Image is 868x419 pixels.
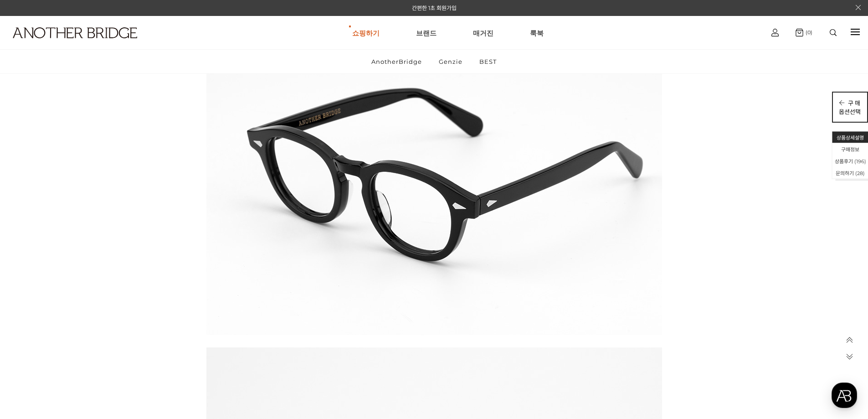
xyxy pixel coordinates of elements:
[856,158,864,165] span: 196
[412,5,457,11] a: 간편한 1초 회원가입
[431,50,470,73] a: Genzie
[118,289,175,312] a: 설정
[141,303,152,310] span: 설정
[796,29,812,36] a: (0)
[364,50,430,73] a: AnotherBridge
[473,16,493,49] a: 매거진
[530,16,544,49] a: 룩북
[83,303,94,310] span: 대화
[60,289,118,312] a: 대화
[796,29,803,36] img: cart
[29,303,34,310] span: 홈
[839,98,861,107] p: 구 매
[3,289,60,312] a: 홈
[416,16,437,49] a: 브랜드
[5,27,135,61] a: logo
[771,29,779,36] img: cart
[13,27,137,38] img: logo
[839,107,861,116] p: 옵션선택
[803,29,812,36] span: (0)
[472,50,504,73] a: BEST
[830,29,837,36] img: search
[352,16,380,49] a: 쇼핑하기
